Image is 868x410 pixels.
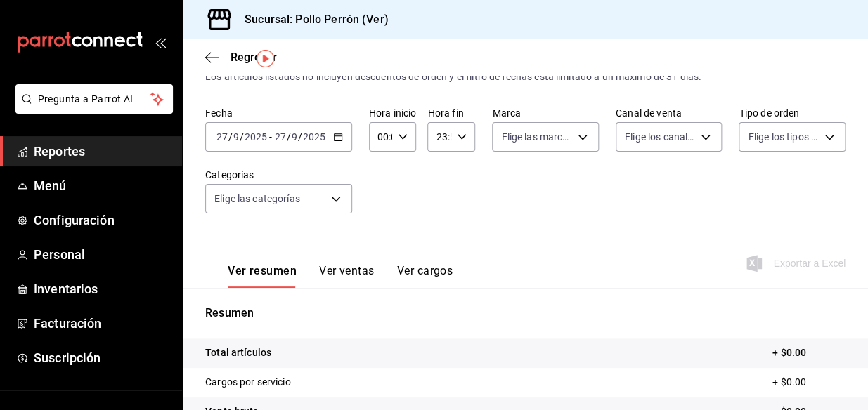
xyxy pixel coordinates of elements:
p: Resumen [205,305,846,322]
p: + $0.00 [772,375,846,390]
span: Menú [34,176,171,195]
p: + $0.00 [772,345,846,360]
input: ---- [302,131,326,143]
span: / [286,131,290,143]
label: Tipo de orden [739,108,846,118]
span: Pregunta a Parrot AI [38,92,151,107]
input: -- [233,131,240,143]
span: - [269,131,272,143]
span: Elige los tipos de orden [748,130,820,144]
a: Pregunta a Parrot AI [10,102,173,117]
button: Ver resumen [228,264,297,288]
button: open_drawer_menu [155,37,166,48]
label: Fecha [205,108,352,118]
span: Inventarios [34,279,171,298]
input: -- [273,131,286,143]
span: Elige las marcas [501,130,573,144]
label: Categorías [205,170,352,180]
button: Pregunta a Parrot AI [15,84,173,114]
input: ---- [244,131,268,143]
span: Facturación [34,314,171,333]
span: Regresar [231,51,277,64]
label: Marca [492,108,599,118]
p: Total artículos [205,345,271,360]
button: Ver cargos [397,264,453,288]
button: Ver ventas [319,264,375,288]
input: -- [291,131,298,143]
label: Canal de venta [616,108,723,118]
h3: Sucursal: Pollo Perrón (Ver) [233,11,389,28]
span: Elige las categorías [214,192,300,206]
button: Regresar [205,51,277,64]
div: navigation tabs [228,264,453,288]
span: Personal [34,245,171,264]
span: Reportes [34,142,171,161]
p: Cargos por servicio [205,375,291,390]
span: Configuración [34,211,171,230]
label: Hora fin [427,108,475,118]
span: Suscripción [34,348,171,367]
span: / [228,131,233,143]
img: Tooltip marker [257,50,274,67]
span: / [298,131,302,143]
input: -- [216,131,228,143]
div: Los artículos listados no incluyen descuentos de orden y el filtro de fechas está limitado a un m... [205,70,846,84]
span: Elige los canales de venta [625,130,697,144]
label: Hora inicio [369,108,417,118]
span: / [240,131,244,143]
